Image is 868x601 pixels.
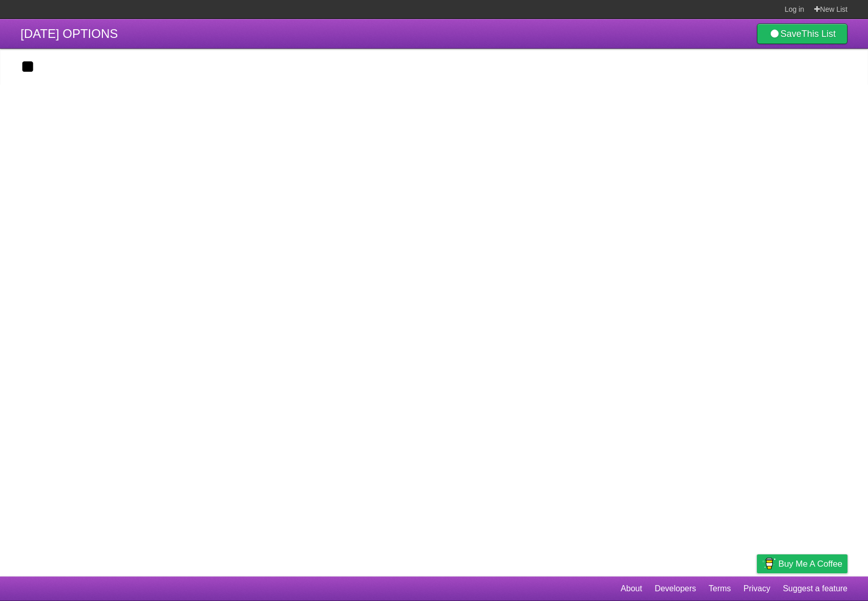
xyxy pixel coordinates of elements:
a: Buy me a coffee [757,554,848,573]
span: [DATE] OPTIONS [20,27,118,40]
a: Privacy [744,579,770,598]
a: SaveThis List [757,24,848,44]
img: Buy me a coffee [762,555,776,572]
a: Terms [709,579,731,598]
b: This List [801,29,836,39]
span: Buy me a coffee [778,555,842,573]
a: Developers [654,579,696,598]
a: Suggest a feature [783,579,848,598]
a: About [621,579,642,598]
